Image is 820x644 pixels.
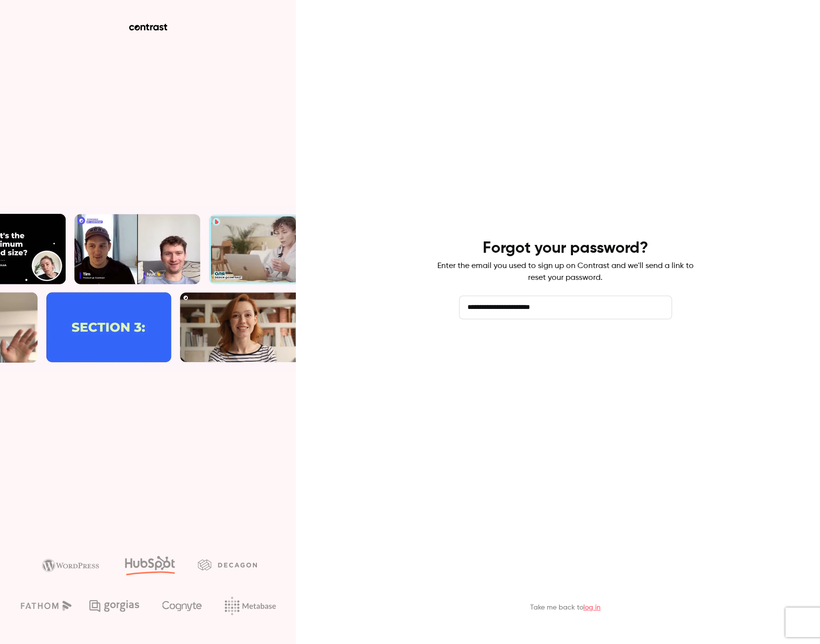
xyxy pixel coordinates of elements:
[652,302,664,313] keeper-lock: Open Keeper Popup
[459,335,672,359] button: Send reset email
[583,604,601,611] a: log in
[483,238,648,258] h4: Forgot your password?
[530,603,601,612] p: Take me back to
[437,260,694,284] p: Enter the email you used to sign up on Contrast and we'll send a link to reset your password.
[198,559,257,570] img: decagon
